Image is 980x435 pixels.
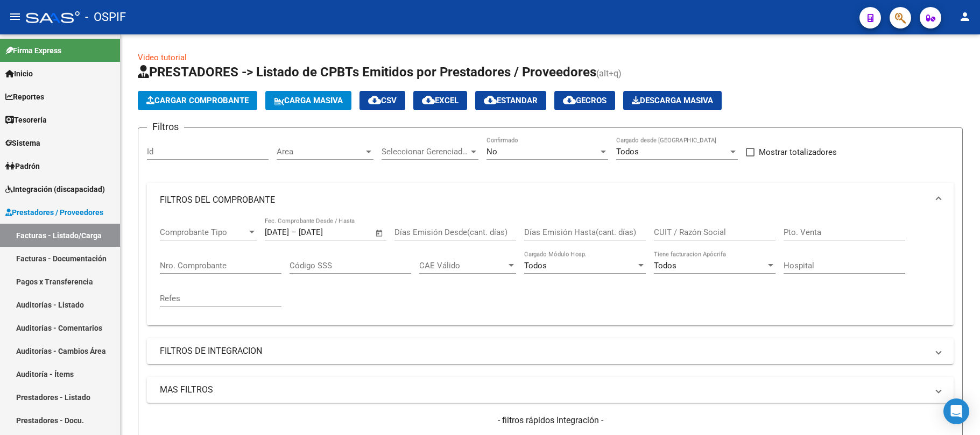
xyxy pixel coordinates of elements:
[9,10,22,23] mat-icon: menu
[359,91,405,110] button: CSV
[138,65,596,80] span: PRESTADORES -> Listado de CPBTs Emitidos por Prestadores / Proveedores
[943,398,969,424] div: Open Intercom Messenger
[484,94,497,106] mat-icon: cloud_download
[160,227,247,237] span: Comprobante Tipo
[382,147,469,156] span: Seleccionar Gerenciador
[373,227,386,239] button: Open calendar
[146,96,249,105] span: Cargar Comprobante
[759,146,837,159] span: Mostrar totalizadores
[5,114,47,126] span: Tesorería
[596,68,622,79] span: (alt+q)
[563,96,607,105] span: Gecros
[147,377,954,403] mat-expansion-panel-header: MAS FILTROS
[368,96,397,105] span: CSV
[138,91,257,110] button: Cargar Comprobante
[484,96,538,105] span: Estandar
[147,119,184,134] h3: Filtros
[554,91,615,110] button: Gecros
[632,96,713,105] span: Descarga Masiva
[958,10,971,23] mat-icon: person
[85,5,126,29] span: - OSPIF
[654,261,676,270] span: Todos
[147,183,954,217] mat-expansion-panel-header: FILTROS DEL COMPROBANTE
[616,147,639,156] span: Todos
[160,194,928,206] mat-panel-title: FILTROS DEL COMPROBANTE
[265,91,351,110] button: Carga Masiva
[147,217,954,325] div: FILTROS DEL COMPROBANTE
[623,91,722,110] app-download-masive: Descarga masiva de comprobantes (adjuntos)
[138,53,187,62] a: Video tutorial
[274,96,343,105] span: Carga Masiva
[291,227,297,237] span: –
[147,338,954,364] mat-expansion-panel-header: FILTROS DE INTEGRACION
[413,91,467,110] button: EXCEL
[487,147,497,156] span: No
[563,94,576,106] mat-icon: cloud_download
[475,91,546,110] button: Estandar
[5,137,40,149] span: Sistema
[160,384,928,396] mat-panel-title: MAS FILTROS
[5,45,61,56] span: Firma Express
[422,96,459,105] span: EXCEL
[5,91,44,103] span: Reportes
[160,345,928,357] mat-panel-title: FILTROS DE INTEGRACION
[299,227,351,237] input: Fecha fin
[368,94,381,106] mat-icon: cloud_download
[419,261,506,270] span: CAE Válido
[5,68,33,80] span: Inicio
[277,147,364,156] span: Area
[147,415,954,426] h4: - filtros rápidos Integración -
[5,160,40,172] span: Padrón
[422,94,435,106] mat-icon: cloud_download
[524,261,547,270] span: Todos
[623,91,722,110] button: Descarga Masiva
[5,183,105,195] span: Integración (discapacidad)
[5,206,103,218] span: Prestadores / Proveedores
[265,227,289,237] input: Fecha inicio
